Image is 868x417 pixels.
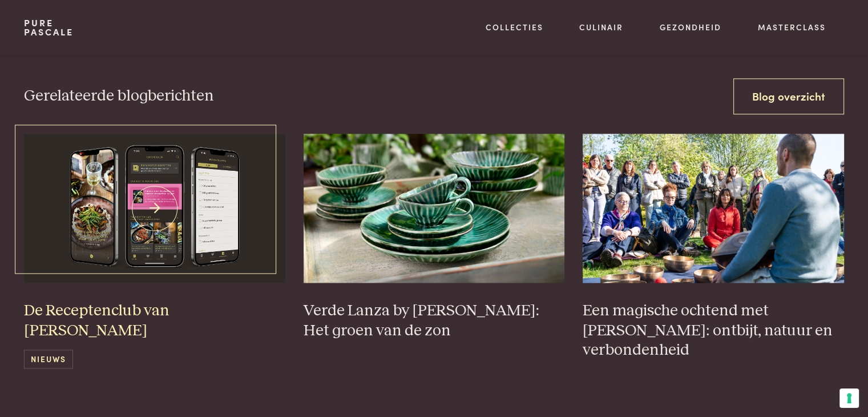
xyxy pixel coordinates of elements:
[583,134,844,370] a: 250421-lannoo-pascale-naessens_0012 Een magische ochtend met [PERSON_NAME]: ontbijt, natuur en ve...
[24,134,285,369] a: iPhone 13 Pro Mockup front and side view_small De Receptenclub van [PERSON_NAME] Nieuws
[583,134,844,283] img: 250421-lannoo-pascale-naessens_0012
[304,301,565,340] h3: Verde Lanza by [PERSON_NAME]: Het groen van de zon
[24,134,285,283] img: iPhone 13 Pro Mockup front and side view_small
[660,21,721,33] a: Gezondheid
[733,78,844,114] a: Blog overzicht
[758,21,826,33] a: Masterclass
[579,21,623,33] a: Culinair
[839,388,859,408] button: Uw voorkeuren voor toestemming voor trackingtechnologieën
[24,86,214,106] h3: Gerelateerde blogberichten
[304,134,565,350] a: Verde Lanza by [PERSON_NAME]: Het groen van de zon
[24,350,72,368] span: Nieuws
[583,301,844,360] h3: Een magische ochtend met [PERSON_NAME]: ontbijt, natuur en verbondenheid
[486,21,543,33] a: Collecties
[24,18,74,37] a: PurePascale
[24,301,285,340] h3: De Receptenclub van [PERSON_NAME]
